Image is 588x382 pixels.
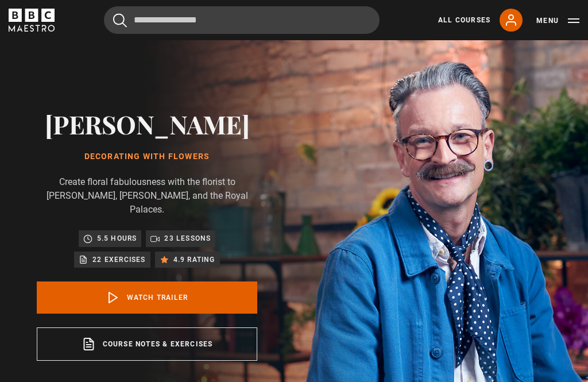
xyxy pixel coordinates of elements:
p: 4.9 rating [173,254,215,265]
h2: [PERSON_NAME] [37,109,257,138]
p: 5.5 hours [97,233,137,244]
a: All Courses [438,15,490,25]
a: Course notes & exercises [37,327,257,361]
p: Create floral fabulousness with the florist to [PERSON_NAME], [PERSON_NAME], and the Royal Palaces. [37,175,257,217]
button: Toggle navigation [536,15,579,26]
button: Submit the search query [113,13,127,28]
h1: Decorating With Flowers [37,152,257,161]
a: Watch Trailer [37,281,257,314]
p: 22 exercises [92,254,145,265]
svg: BBC Maestro [9,9,55,32]
p: 23 lessons [164,233,211,244]
input: Search [104,6,380,34]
